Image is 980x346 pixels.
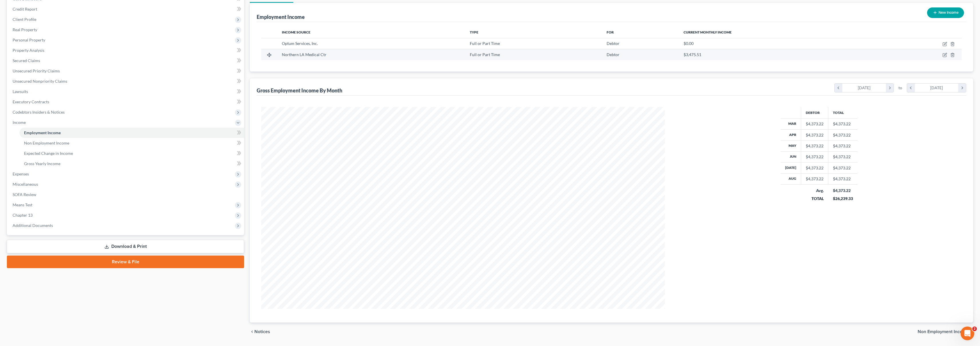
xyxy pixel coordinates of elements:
span: Debtor [607,41,619,46]
button: Non Employment Income chevron_right [918,329,973,334]
span: Expected Change in Income [24,151,73,156]
th: Total [828,107,858,118]
span: to [898,85,902,91]
span: Northern LA Medical Ctr [282,52,326,57]
span: Non Employment Income [24,141,69,145]
div: TOTAL [806,196,824,201]
div: Employment Income [257,13,305,20]
td: $4,373.22 [828,151,858,162]
span: $0.00 [684,41,694,46]
a: Review & File [7,256,244,268]
span: Optum Services, Inc. [282,41,318,46]
span: SOFA Review [13,192,36,197]
span: Executory Contracts [13,99,49,104]
div: $4,373.22 [806,165,823,171]
span: Non Employment Income [918,329,969,334]
span: Client Profile [13,17,36,22]
a: Unsecured Priority Claims [8,66,244,76]
th: [DATE] [781,163,801,173]
span: Credit Report [13,7,37,11]
span: Means Test [13,202,32,207]
div: $4,373.22 [806,132,823,138]
a: SOFA Review [8,189,244,200]
span: Additional Documents [13,223,53,228]
a: Non Employment Income [19,138,244,148]
a: Download & Print [7,240,244,253]
span: Real Property [13,27,37,32]
button: chevron_left Notices [250,329,270,334]
span: Debtor [607,52,619,57]
span: $3,475.51 [684,52,701,57]
span: Chapter 13 [13,213,33,218]
span: Unsecured Nonpriority Claims [13,79,67,84]
a: Gross Yearly Income [19,159,244,169]
a: Secured Claims [8,56,244,66]
div: [DATE] [915,84,959,92]
div: $4,373.22 [806,154,823,160]
td: $4,373.22 [828,141,858,151]
span: Income [13,120,26,125]
span: Type [470,30,478,34]
td: $4,373.22 [828,173,858,184]
iframe: Intercom live chat [961,327,974,340]
div: Avg. [806,188,824,193]
div: $4,373.22 [806,176,823,182]
a: Employment Income [19,128,244,138]
div: $4,373.22 [806,121,823,127]
td: $4,373.22 [828,163,858,173]
span: Current Monthly Income [684,30,732,34]
td: $4,373.22 [828,129,858,140]
th: Jun [781,151,801,162]
span: 2 [972,327,977,331]
span: Codebtors Insiders & Notices [13,110,65,114]
a: Unsecured Nonpriority Claims [8,76,244,86]
span: Secured Claims [13,58,40,63]
i: chevron_left [835,84,842,92]
div: $26,239.33 [833,196,853,201]
td: $4,373.22 [828,118,858,129]
span: Miscellaneous [13,182,38,187]
i: chevron_left [250,329,254,334]
div: $4,373.22 [806,143,823,149]
div: [DATE] [842,84,886,92]
span: Gross Yearly Income [24,161,60,166]
a: Lawsuits [8,86,244,97]
a: Executory Contracts [8,97,244,107]
i: chevron_left [907,84,915,92]
span: Full or Part Time [470,52,500,57]
th: Debtor [801,107,828,118]
span: Full or Part Time [470,41,500,46]
i: chevron_right [958,84,966,92]
a: Expected Change in Income [19,148,244,159]
div: $4,373.22 [833,188,853,193]
i: chevron_right [886,84,894,92]
span: Employment Income [24,130,61,135]
a: Property Analysis [8,45,244,56]
th: Mar [781,118,801,129]
button: New Income [927,7,964,18]
th: Aug [781,173,801,184]
span: Lawsuits [13,89,28,94]
span: Personal Property [13,37,45,42]
div: Gross Employment Income By Month [257,87,342,94]
span: Expenses [13,171,29,176]
a: Credit Report [8,4,244,14]
th: May [781,141,801,151]
th: Apr [781,129,801,140]
span: Notices [254,329,270,334]
span: Income Source [282,30,310,34]
span: Property Analysis [13,48,44,53]
span: Unsecured Priority Claims [13,68,60,73]
span: For [607,30,614,34]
